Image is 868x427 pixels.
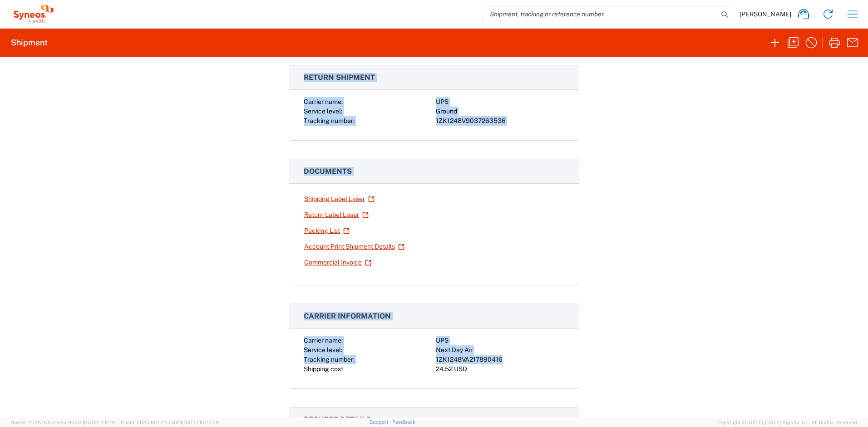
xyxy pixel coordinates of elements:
span: Request details [304,415,371,424]
span: Client: 2025.18.0-27d3021 [121,420,219,425]
span: Service level: [304,346,342,353]
span: Return shipment [304,73,375,82]
span: [DATE] 11:12:30 [83,420,117,425]
div: Next Day Air [436,345,564,355]
a: Shipping Label Laser [304,191,375,207]
input: Shipment, tracking or reference number [483,5,718,23]
a: Feedback [392,419,415,425]
div: Ground [436,107,564,116]
span: Documents [304,167,352,176]
h2: Shipment [11,37,48,48]
span: [PERSON_NAME] [740,10,791,18]
div: 1ZK1248VA217890416 [436,355,564,364]
span: Carrier information [304,312,391,320]
div: 1ZK1248V9037263536 [436,116,564,126]
a: Support [370,419,392,425]
a: Account Print Shipment Details [304,239,405,255]
a: Packing List [304,223,350,239]
span: Tracking number: [304,117,355,124]
span: Server: 2025.18.0-d1e9a510831 [11,420,117,425]
span: Shipping cost [304,365,343,373]
span: [DATE] 10:20:09 [182,420,219,425]
span: Service level: [304,108,342,115]
span: Carrier name: [304,337,343,344]
span: Carrier name: [304,98,343,105]
span: Copyright © [DATE]-[DATE] Agistix Inc., All Rights Reserved [717,418,857,427]
a: Return Label Laser [304,207,369,223]
a: Commercial Invoice [304,255,372,270]
div: UPS [436,97,564,107]
span: Tracking number: [304,356,355,363]
div: UPS [436,336,564,345]
div: 24.52 USD [436,364,564,374]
